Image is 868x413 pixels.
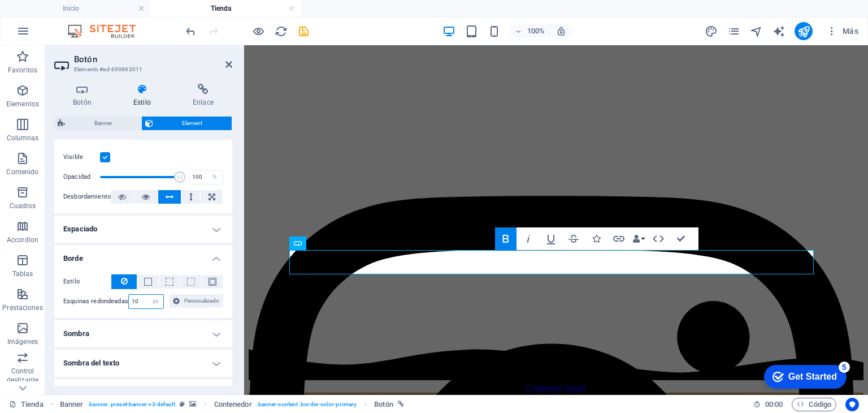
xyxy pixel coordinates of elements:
span: Banner [68,117,138,130]
i: AI Writer [772,25,785,38]
label: Esquinas redondeadas [63,295,128,308]
p: Imágenes [7,337,38,346]
label: Desbordamiento [63,190,111,204]
span: Personalizado [183,294,220,308]
h4: Borde [54,245,232,265]
h4: Botón [54,84,115,107]
h4: Estilo [115,84,174,107]
h4: Sombra del texto [54,350,232,377]
button: Data Bindings [631,227,646,250]
button: Más [822,22,863,40]
button: 100% [510,24,550,38]
label: Estilo [63,275,111,289]
nav: breadcrumb [60,398,404,411]
h4: Sombra [54,320,232,347]
button: Personalizado [170,294,223,308]
p: Contenido [6,167,38,177]
span: Haz clic para seleccionar y doble clic para editar [60,398,84,411]
button: Link [608,227,630,250]
button: navigator [749,24,763,38]
button: Element [142,117,232,130]
button: Haz clic para salir del modo de previsualización y seguir editando [251,24,265,38]
div: 5 [84,2,95,14]
button: Italic (Ctrl+I) [518,227,539,250]
i: Este elemento está vinculado [398,401,404,407]
i: Guardar (Ctrl+S) [297,25,310,38]
p: Prestaciones [2,303,42,312]
span: . banner-content .border-color-primary [257,398,357,411]
button: pages [727,24,740,38]
p: Tablas [12,269,33,278]
div: Get Started [33,12,82,23]
h4: Enlace [174,84,232,107]
label: Opacidad [63,174,100,180]
h4: Posicionamiento [54,379,232,406]
button: Strikethrough [563,227,584,250]
h4: Espaciado [54,216,232,243]
p: Cuadros [10,201,36,210]
span: 00 00 [765,398,783,411]
a: Comprar Aquí! [282,337,342,347]
button: undo [184,24,197,38]
p: Columnas [7,134,39,143]
i: Este elemento contiene un fondo [189,401,196,407]
img: Editor Logo [65,24,150,38]
span: : [773,400,775,408]
i: Volver a cargar página [275,25,288,38]
i: Publicar [797,25,810,38]
h6: 100% [527,24,545,38]
button: publish [795,22,813,40]
h3: Elemento #ed-699863011 [74,64,210,75]
span: Haz clic para seleccionar y doble clic para editar [214,398,252,411]
button: design [704,24,718,38]
i: Al redimensionar, ajustar el nivel de zoom automáticamente para ajustarse al dispositivo elegido. [556,26,566,36]
button: Icons [585,227,607,250]
button: reload [274,24,288,38]
label: Visible [63,150,100,164]
i: Deshacer: Cambiar esquinas redondeadas (Ctrl+Z) [184,25,197,38]
h6: Tiempo de la sesión [753,398,783,411]
i: Páginas (Ctrl+Alt+S) [727,25,740,38]
div: Get Started 5 items remaining, 0% complete [9,6,92,29]
button: save [297,24,310,38]
button: Bold (Ctrl+B) [495,227,517,250]
p: Elementos [6,100,39,109]
button: Underline (Ctrl+U) [540,227,562,250]
button: text_generator [772,24,785,38]
h2: Botón [74,54,232,64]
span: Element [157,117,229,130]
span: Más [826,25,858,37]
i: Este elemento es un preajuste personalizable [180,401,185,407]
p: Favoritos [8,66,37,75]
a: Haz clic para cancelar la selección y doble clic para abrir páginas [9,398,44,411]
button: HTML [648,227,669,250]
button: Usercentrics [845,398,859,411]
button: Confirm (Ctrl+⏎) [670,227,692,250]
span: Código [797,398,831,411]
i: Diseño (Ctrl+Alt+Y) [705,25,718,38]
p: Accordion [7,235,38,244]
i: Navegador [750,25,763,38]
span: . banner .preset-banner-v3-default [88,398,175,411]
button: Código [792,398,836,411]
div: % [207,170,223,184]
button: Banner [54,117,141,130]
span: Haz clic para seleccionar y doble clic para editar [374,398,393,411]
h4: Tienda [150,2,301,15]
